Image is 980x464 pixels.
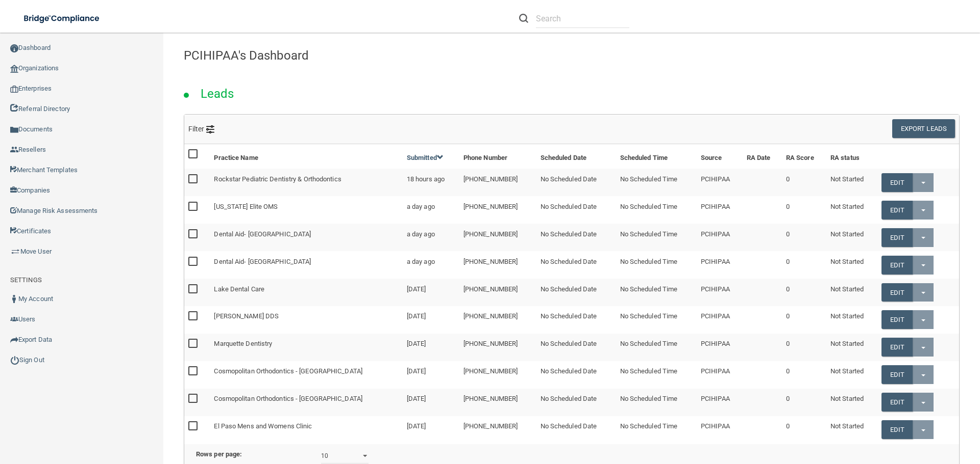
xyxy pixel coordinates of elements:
td: No Scheduled Time [616,306,697,334]
td: No Scheduled Date [536,169,616,196]
span: Filter [188,125,214,133]
th: Scheduled Date [536,144,616,169]
td: 0 [782,416,826,443]
th: Phone Number [459,144,536,169]
td: No Scheduled Time [616,169,697,196]
img: icon-documents.8dae5593.png [10,126,18,134]
td: PCIHIPAA [697,251,743,279]
td: Not Started [826,251,877,279]
td: PCIHIPAA [697,361,743,389]
td: [PHONE_NUMBER] [459,251,536,279]
td: 0 [782,224,826,251]
img: organization-icon.f8decf85.png [10,65,18,73]
td: [PHONE_NUMBER] [459,389,536,416]
img: icon-users.e205127d.png [10,315,18,323]
img: bridge_compliance_login_screen.278c3ca4.svg [15,8,109,29]
td: No Scheduled Time [616,416,697,443]
td: Not Started [826,389,877,416]
td: [PHONE_NUMBER] [459,196,536,224]
img: briefcase.64adab9b.png [10,247,20,257]
td: a day ago [403,224,459,251]
td: a day ago [403,196,459,224]
th: Scheduled Time [616,144,697,169]
a: Edit [881,228,913,247]
td: [DATE] [403,416,459,443]
th: Source [697,144,743,169]
td: 0 [782,334,826,361]
td: [PHONE_NUMBER] [459,334,536,361]
td: No Scheduled Date [536,224,616,251]
td: No Scheduled Time [616,224,697,251]
td: Cosmopolitan Orthodontics - [GEOGRAPHIC_DATA] [210,389,402,416]
td: Not Started [826,279,877,306]
td: 0 [782,361,826,389]
a: Edit [881,338,913,357]
td: [PHONE_NUMBER] [459,416,536,443]
a: Edit [881,173,913,192]
a: Submitted [407,154,444,161]
td: 18 hours ago [403,169,459,196]
td: 0 [782,251,826,279]
td: Not Started [826,361,877,389]
td: PCIHIPAA [697,169,743,196]
td: [DATE] [403,334,459,361]
td: No Scheduled Time [616,251,697,279]
td: a day ago [403,251,459,279]
td: No Scheduled Time [616,279,697,306]
td: No Scheduled Date [536,196,616,224]
img: ic_dashboard_dark.d01f4a41.png [10,44,18,52]
td: Dental Aid- [GEOGRAPHIC_DATA] [210,251,402,279]
a: Edit [881,365,913,384]
td: 0 [782,279,826,306]
td: [DATE] [403,389,459,416]
img: ic_power_dark.7ecde6b1.png [10,356,19,365]
td: PCIHIPAA [697,334,743,361]
td: Lake Dental Care [210,279,402,306]
td: Not Started [826,334,877,361]
img: enterprise.0d942306.png [10,86,18,93]
td: Not Started [826,224,877,251]
img: ic_user_dark.df1a06c3.png [10,295,18,303]
td: PCIHIPAA [697,306,743,334]
a: Edit [881,256,913,275]
td: Not Started [826,416,877,443]
th: Practice Name [210,144,402,169]
h2: Leads [190,79,244,108]
td: 0 [782,169,826,196]
td: Dental Aid- [GEOGRAPHIC_DATA] [210,224,402,251]
img: icon-export.b9366987.png [10,336,18,344]
td: [PHONE_NUMBER] [459,306,536,334]
th: RA status [826,144,877,169]
b: Rows per page: [196,450,242,458]
th: RA Date [743,144,782,169]
td: [PERSON_NAME] DDS [210,306,402,334]
th: RA Score [782,144,826,169]
td: El Paso Mens and Womens Clinic [210,416,402,443]
td: Marquette Dentistry [210,334,402,361]
h4: PCIHIPAA's Dashboard [184,49,960,62]
td: PCIHIPAA [697,416,743,443]
img: ic-search.3b580494.png [519,14,528,23]
td: PCIHIPAA [697,279,743,306]
td: No Scheduled Time [616,196,697,224]
td: PCIHIPAA [697,389,743,416]
td: No Scheduled Date [536,251,616,279]
td: No Scheduled Date [536,279,616,306]
a: Edit [881,420,913,439]
button: Export Leads [892,119,955,138]
td: PCIHIPAA [697,224,743,251]
td: 0 [782,389,826,416]
td: No Scheduled Date [536,361,616,389]
td: No Scheduled Date [536,389,616,416]
td: No Scheduled Time [616,334,697,361]
input: Search [536,9,629,28]
td: [DATE] [403,279,459,306]
td: Not Started [826,196,877,224]
td: Rockstar Pediatric Dentistry & Orthodontics [210,169,402,196]
td: No Scheduled Date [536,416,616,443]
td: [US_STATE] Elite OMS [210,196,402,224]
img: ic_reseller.de258add.png [10,146,18,154]
label: SETTINGS [10,274,42,286]
td: 0 [782,306,826,334]
td: Not Started [826,306,877,334]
